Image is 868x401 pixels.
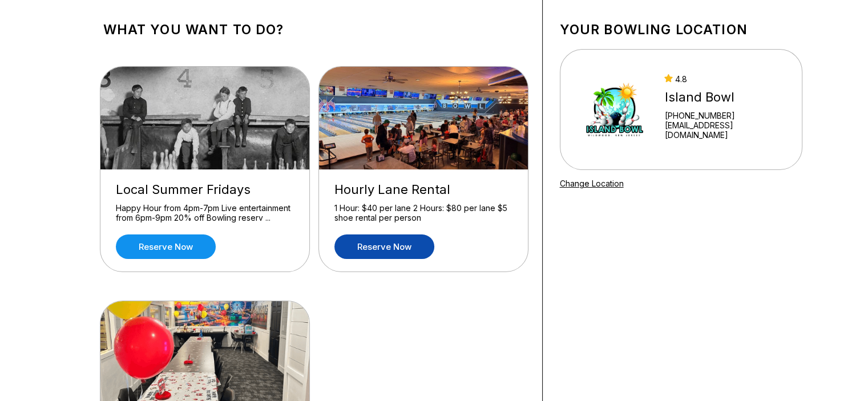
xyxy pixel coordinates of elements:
img: Local Summer Fridays [100,67,310,169]
a: Reserve now [334,234,434,259]
div: 4.8 [664,74,786,84]
a: Reserve now [116,234,216,259]
div: Happy Hour from 4pm-7pm Live entertainment from 6pm-9pm 20% off Bowling reserv ... [116,203,294,223]
div: Hourly Lane Rental [334,182,512,197]
div: [PHONE_NUMBER] [664,111,786,120]
div: Local Summer Fridays [116,182,294,197]
img: Hourly Lane Rental [319,67,529,169]
div: 1 Hour: $40 per lane 2 Hours: $80 per lane $5 shoe rental per person [334,203,512,223]
a: Change Location [560,179,624,188]
h1: What you want to do? [103,22,525,38]
a: [EMAIL_ADDRESS][DOMAIN_NAME] [664,120,786,140]
img: Island Bowl [575,67,655,152]
div: Island Bowl [664,90,786,105]
h1: Your bowling location [560,22,802,38]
